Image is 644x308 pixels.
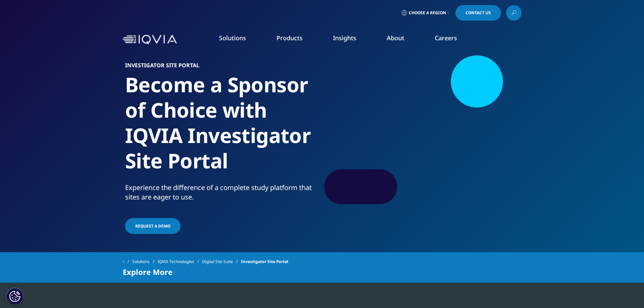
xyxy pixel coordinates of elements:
[202,256,241,268] a: Digital Site Suite
[135,223,170,229] span: Request A Demo
[435,34,457,42] a: Careers
[180,24,522,55] nav: Primary
[455,5,501,21] a: Contact Us
[125,218,181,234] a: Request A Demo
[277,34,303,42] a: Products
[219,34,246,42] a: Solutions
[338,63,519,198] img: 2068_specialist-doctors-discussing-case.png
[6,288,23,305] button: Paramètres des cookies
[241,256,288,268] span: Investigator Site Portal
[333,34,356,42] a: Insights
[132,256,158,268] a: Solutions
[158,256,202,268] a: IQVIA Technologies
[466,11,491,15] span: Contact Us
[125,72,319,183] h1: Become a Sponsor of Choice with IQVIA Investigator Site Portal
[123,268,172,276] span: Explore More
[387,34,404,42] a: About
[125,63,319,72] h6: Investigator Site Portal
[123,35,177,45] img: IQVIA Healthcare Information Technology and Pharma Clinical Research Company
[125,183,319,206] p: Experience the difference of a complete study platform that sites are eager to use.
[409,10,446,16] span: Choose a Region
